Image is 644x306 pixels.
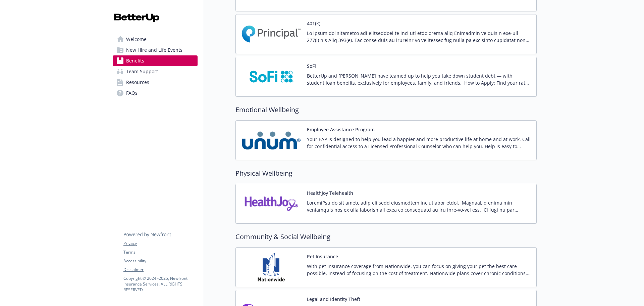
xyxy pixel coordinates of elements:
img: Principal Financial Group Inc carrier logo [241,20,302,48]
button: SoFi [307,62,316,70]
img: SoFi carrier logo [241,62,302,91]
a: Welcome [113,34,198,45]
p: Copyright © 2024 - 2025 , Newfront Insurance Services, ALL RIGHTS RESERVED [123,275,197,293]
button: Pet Insurance [307,253,338,260]
p: Your EAP is designed to help you lead a happier and more productive life at home and at work. Cal... [307,136,531,150]
img: UNUM carrier logo [241,126,302,155]
a: Disclaimer [123,267,197,273]
img: Nationwide Pet Insurance carrier logo [241,253,302,281]
a: FAQs [113,88,198,98]
a: New Hire and Life Events [113,45,198,55]
span: Resources [126,77,149,88]
a: Privacy [123,241,197,247]
button: Employee Assistance Program [307,126,375,133]
a: Resources [113,77,198,88]
p: BetterUp and [PERSON_NAME] have teamed up to help you take down student debt — with student loan ... [307,72,531,86]
h2: Emotional Wellbeing [235,105,537,115]
a: Team Support [113,66,198,77]
h2: Community & Social Wellbeing [235,232,537,242]
img: HealthJoy, LLC carrier logo [241,189,302,218]
span: New Hire and Life Events [126,45,182,55]
h2: Physical Wellbeing [235,168,537,178]
p: LoremiPsu do sit ametc adip eli sedd eiusmodtem inc utlabor etdol. MagnaaLiq enima min veniamquis... [307,199,531,213]
span: Benefits [126,55,144,66]
span: Team Support [126,66,158,77]
p: Lo ipsum dol sitametco adi elitseddoei te inci utl etdolorema aliq Enimadmin ve quis n exe-ull 27... [307,30,531,44]
button: Legal and Identity Theft [307,296,360,303]
button: HealthJoy Telehealth [307,189,353,196]
span: Welcome [126,34,147,45]
button: 401(k) [307,20,320,27]
p: With pet insurance coverage from Nationwide, you can focus on giving your pet the best care possi... [307,263,531,277]
a: Accessibility [123,258,197,264]
a: Benefits [113,55,198,66]
span: FAQs [126,88,138,98]
a: Terms [123,249,197,255]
